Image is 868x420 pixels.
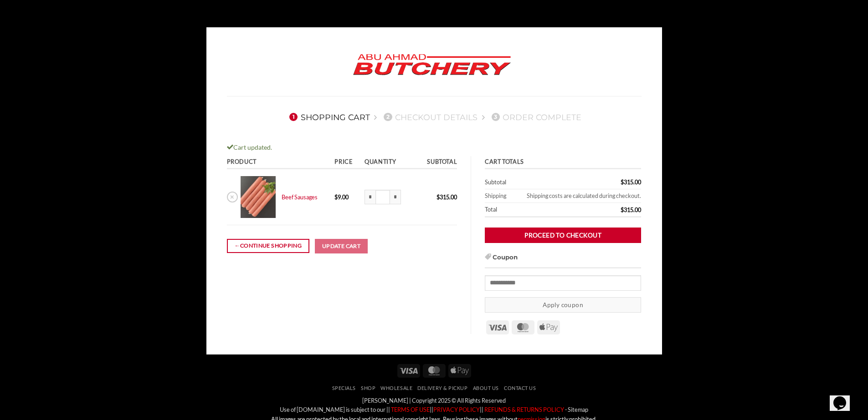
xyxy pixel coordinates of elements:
[830,384,859,411] iframe: chat widget
[391,406,430,413] font: TERMS OF USE
[483,406,564,413] a: REFUNDS & RETURNS POLICY
[334,193,349,201] bdi: 9.00
[332,156,362,169] th: Price
[227,142,642,153] div: Cart updated.
[375,190,390,204] input: Product quantity
[384,113,392,121] span: 2
[334,193,338,201] span: $
[390,190,401,204] input: Increase quantity of Beef Sausages
[433,406,480,413] a: PRIVACY POLICY
[485,297,641,313] button: Apply coupon
[437,193,457,201] bdi: 315.00
[484,406,564,413] font: REFUNDS & RETURNS POLICY
[485,203,565,218] th: Total
[621,178,641,186] bdi: 315.00
[485,319,561,334] div: Payment icons
[415,156,457,169] th: Subtotal
[289,113,298,121] span: 1
[485,156,641,169] th: Cart totals
[227,239,309,253] a: Continue shopping
[241,176,276,218] img: Cart
[485,176,565,189] th: Subtotal
[362,156,415,169] th: Quantity
[381,112,478,122] a: 2Checkout details
[504,385,536,391] a: Contact Us
[568,406,588,413] a: Sitemap
[417,385,467,391] a: Delivery & Pickup
[287,112,370,122] a: 1Shopping Cart
[332,385,356,391] a: Specials
[473,385,499,391] a: About Us
[234,241,240,250] span: ←
[621,206,641,213] bdi: 315.00
[380,385,412,391] a: Wholesale
[621,206,624,213] span: $
[485,189,512,203] th: Shipping
[437,193,440,201] span: $
[227,156,332,169] th: Product
[485,227,641,243] a: Proceed to checkout
[365,190,375,204] input: Reduce quantity of Beef Sausages
[315,239,368,253] button: Update cart
[485,253,641,268] h3: Coupon
[227,105,642,129] nav: Checkout steps
[282,193,318,201] a: Beef Sausages
[565,406,567,413] a: -
[390,406,430,413] a: TERMS OF USE
[227,192,238,202] a: Remove Beef Sausages from cart
[396,363,473,378] div: Payment icons
[512,189,641,203] td: Shipping costs are calculated during checkout.
[361,385,375,391] a: SHOP
[345,48,519,82] img: Abu Ahmad Butchery
[621,178,624,186] span: $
